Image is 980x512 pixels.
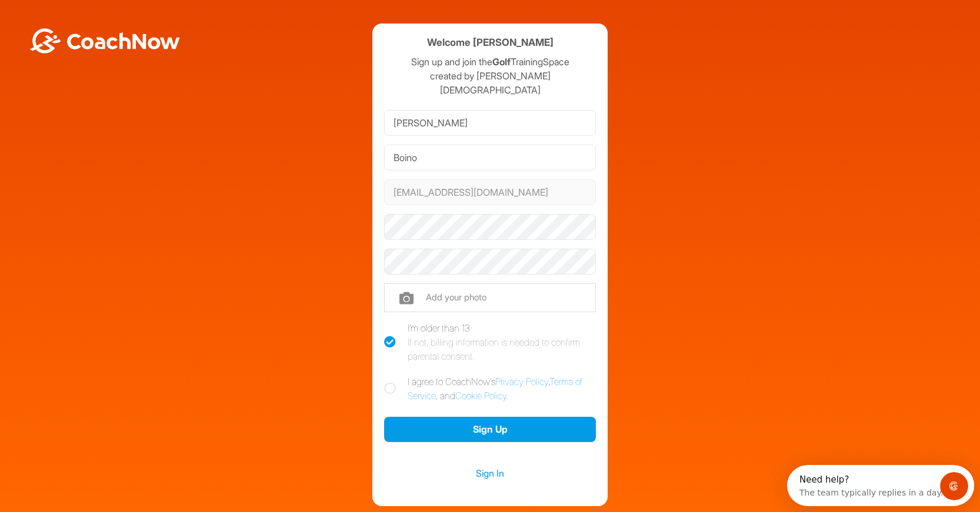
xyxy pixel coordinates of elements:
[408,321,596,363] div: I'm older than 13
[384,69,596,97] p: created by [PERSON_NAME][DEMOGRAPHIC_DATA]
[12,19,156,32] div: The team typically replies in a day.
[427,35,554,50] h4: Welcome [PERSON_NAME]
[384,374,596,403] label: I agree to CoachNow's , , and .
[384,55,596,69] p: Sign up and join the TrainingSpace
[384,110,596,136] input: First Name
[28,28,181,53] img: BwLJSsUCoWCh5upNqxVrqldRgqLPVwmV24tXu5FoVAoFEpwwqQ3VIfuoInZCoVCoTD4vwADAC3ZFMkVEQFDAAAAAElFTkSuQmCC
[408,335,596,363] div: If not, billing information is needed to confirm parental consent.
[455,390,506,401] a: Cookie Policy
[5,5,191,37] div: Open Intercom Messenger
[940,472,968,500] iframe: Intercom live chat
[787,465,974,506] iframe: Intercom live chat discovery launcher
[384,466,596,481] a: Sign In
[12,10,156,19] div: Need help?
[495,376,548,387] a: Privacy Policy
[384,145,596,170] input: Last Name
[384,179,596,205] input: Email
[384,417,596,442] button: Sign Up
[408,376,582,401] a: Terms of Service
[492,56,511,68] strong: Golf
